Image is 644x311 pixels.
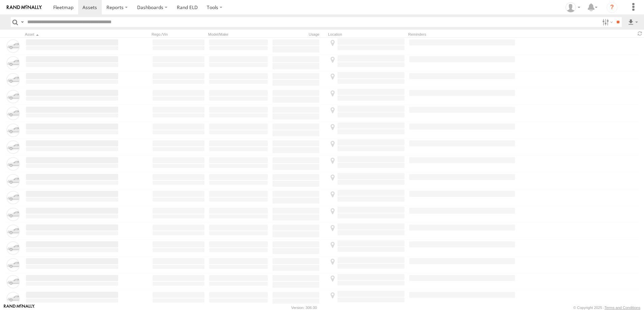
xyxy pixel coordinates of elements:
[607,2,617,13] i: ?
[408,32,516,37] div: Reminders
[573,306,640,310] div: © Copyright 2025 -
[328,32,406,37] div: Location
[208,32,269,37] div: Model/Make
[271,32,325,37] div: Usage
[627,17,639,27] label: Export results as...
[20,17,25,27] label: Search Query
[563,2,583,12] div: Tim Zylstra
[605,306,640,310] a: Terms and Conditions
[291,306,317,310] div: Version: 306.00
[600,17,614,27] label: Search Filter Options
[152,32,205,37] div: Rego./Vin
[4,304,35,311] a: Visit our Website
[636,30,644,37] span: Refresh
[25,32,119,37] div: Click to Sort
[7,5,42,10] img: rand-logo.svg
